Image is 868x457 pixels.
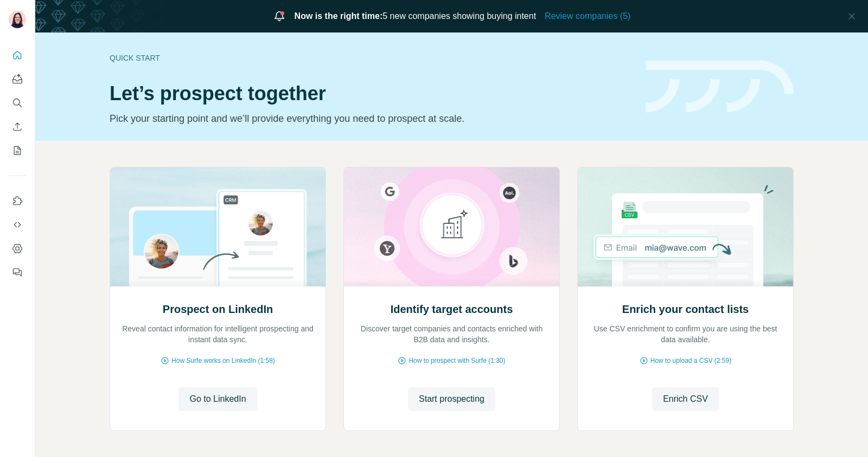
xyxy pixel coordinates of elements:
[9,239,26,258] button: Dashboard
[9,215,26,234] button: Use Surfe API
[295,10,537,23] span: 5 new companies showing buying intent
[646,61,794,113] img: banner
[9,141,26,160] button: My lists
[622,302,749,317] h2: Enrich your contact lists
[12,74,23,84] img: Agents
[355,323,548,345] p: Discover target companies and contacts enriched with B2B data and insights.
[419,393,484,406] span: Start prospecting
[663,393,708,406] span: Enrich CSV
[589,323,782,345] p: Use CSV enrichment to confirm you are using the best data available.
[9,69,26,89] button: Agents Inbox
[121,323,315,345] p: Reveal contact information for intelligent prospecting and instant data sync.
[409,356,505,365] span: How to prospect with Surfe (1:30)
[408,387,495,411] button: Start prospecting
[9,117,26,136] button: Enrich CSV
[577,167,794,286] img: Enrich your contact lists
[163,302,273,317] h2: Prospect on LinkedIn
[9,93,26,113] button: Search
[650,356,731,365] span: How to upload a CSV (2:59)
[110,111,633,126] p: Pick your starting point and we’ll provide everything you need to prospect at scale.
[110,83,633,105] h1: Let’s prospect together
[178,387,257,411] button: Go to LinkedIn
[652,387,719,411] button: Enrich CSV
[171,356,275,365] span: How Surfe works on LinkedIn (1:58)
[391,302,513,317] h2: Identify target accounts
[9,11,26,28] img: Avatar
[110,53,633,63] div: Quick start
[295,11,383,21] span: Now is the right time:
[343,167,560,286] img: Identify target accounts
[9,263,26,282] button: Feedback
[545,10,630,23] button: Review companies (5)
[9,191,26,211] button: Use Surfe on LinkedIn
[110,167,326,286] img: Prospect on LinkedIn
[9,45,26,65] button: Quick start
[189,393,246,406] span: Go to LinkedIn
